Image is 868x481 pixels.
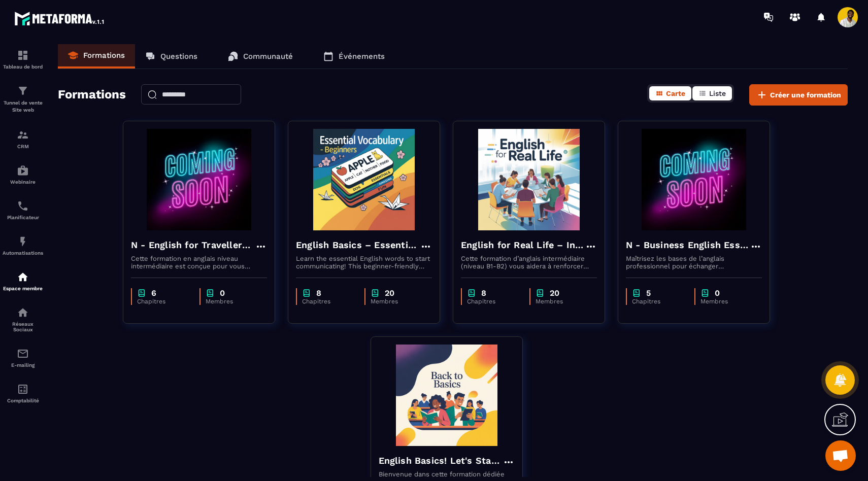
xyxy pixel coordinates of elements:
p: 20 [550,288,559,298]
p: 5 [646,288,651,298]
div: Ouvrir le chat [825,440,856,471]
a: formation-backgroundN - English for Travellers – Intermediate LevelCette formation en anglais niv... [123,121,288,336]
span: Carte [666,89,685,97]
a: automationsautomationsWebinaire [3,157,43,192]
img: formation-background [461,129,597,230]
h4: English Basics – Essential Vocabulary for Beginners [296,238,420,252]
img: scheduler [17,200,29,212]
h4: English Basics! Let's Start English. [379,454,503,468]
img: accountant [17,383,29,395]
p: Membres [700,298,752,305]
a: Événements [313,44,395,68]
img: automations [17,235,29,248]
img: automations [17,271,29,283]
img: chapter [700,288,710,298]
p: Comptabilité [3,398,43,403]
p: Chapitres [137,298,189,305]
img: formation [17,49,29,61]
p: Cette formation d’anglais intermédiaire (niveau B1-B2) vous aidera à renforcer votre grammaire, e... [461,255,597,270]
h4: N - Business English Essentials – Communicate with Confidence [626,238,750,252]
a: Formations [58,44,135,68]
a: accountantaccountantComptabilité [3,375,43,411]
img: email [17,348,29,360]
p: 20 [385,288,394,298]
img: formation [17,85,29,97]
img: formation [17,129,29,141]
img: chapter [302,288,311,298]
p: E-mailing [3,362,43,368]
a: formationformationTableau de bord [3,42,43,77]
p: Maîtrisez les bases de l’anglais professionnel pour échanger efficacement par e-mail, téléphone, ... [626,255,762,270]
h4: N - English for Travellers – Intermediate Level [131,238,255,252]
h4: English for Real Life – Intermediate Level [461,238,585,252]
p: Chapitres [302,298,354,305]
p: Chapitres [632,298,684,305]
a: formation-backgroundEnglish Basics – Essential Vocabulary for BeginnersLearn the essential Englis... [288,121,453,336]
a: automationsautomationsAutomatisations [3,228,43,263]
img: chapter [467,288,476,298]
h2: Formations [58,84,126,106]
img: logo [14,9,106,27]
p: Communauté [243,52,293,61]
p: Learn the essential English words to start communicating! This beginner-friendly course will help... [296,255,432,270]
p: CRM [3,144,43,149]
a: Communauté [218,44,303,68]
img: formation-background [296,129,432,230]
p: Réseaux Sociaux [3,321,43,332]
p: 8 [316,288,321,298]
span: Liste [709,89,726,97]
a: formationformationCRM [3,121,43,157]
p: Questions [160,52,197,61]
p: Tunnel de vente Site web [3,99,43,114]
img: automations [17,164,29,177]
a: Questions [135,44,208,68]
img: formation-background [626,129,762,230]
p: 0 [220,288,225,298]
p: 6 [151,288,156,298]
img: formation-background [379,345,515,446]
img: chapter [137,288,146,298]
a: emailemailE-mailing [3,340,43,375]
p: Événements [339,52,385,61]
p: 8 [481,288,486,298]
button: Créer une formation [749,84,848,106]
img: social-network [17,306,29,319]
p: Espace membre [3,286,43,291]
img: chapter [536,288,545,298]
button: Liste [692,86,732,100]
a: automationsautomationsEspace membre [3,263,43,299]
p: Planificateur [3,215,43,220]
button: Carte [649,86,691,100]
img: chapter [632,288,641,298]
a: schedulerschedulerPlanificateur [3,192,43,228]
p: Automatisations [3,250,43,256]
p: Cette formation en anglais niveau intermédiaire est conçue pour vous rendre à l’aise à l’étranger... [131,255,267,270]
a: formationformationTunnel de vente Site web [3,77,43,121]
p: Webinaire [3,179,43,185]
a: social-networksocial-networkRéseaux Sociaux [3,299,43,340]
span: Créer une formation [770,90,841,100]
p: Chapitres [467,298,519,305]
a: formation-backgroundEnglish for Real Life – Intermediate LevelCette formation d’anglais intermédi... [453,121,618,336]
p: 0 [715,288,720,298]
p: Membres [536,298,587,305]
p: Tableau de bord [3,64,43,70]
img: chapter [371,288,380,298]
p: Formations [83,51,125,60]
p: Membres [371,298,422,305]
img: formation-background [131,129,267,230]
a: formation-backgroundN - Business English Essentials – Communicate with ConfidenceMaîtrisez les ba... [618,121,783,336]
p: Membres [206,298,257,305]
img: chapter [206,288,215,298]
